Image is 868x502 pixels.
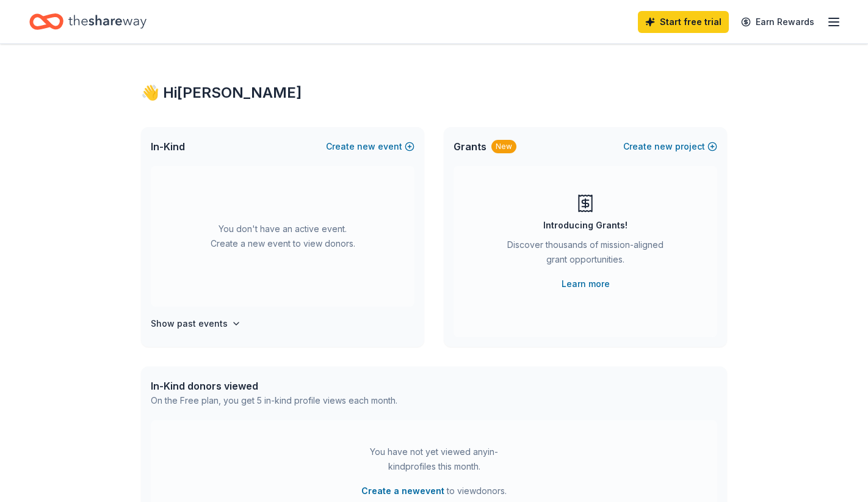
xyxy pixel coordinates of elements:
button: Createnewproject [623,139,717,154]
button: Createnewevent [326,139,414,154]
a: Earn Rewards [734,11,822,33]
div: You have not yet viewed any in-kind profiles this month. [358,445,510,474]
div: Discover thousands of mission-aligned grant opportunities. [502,238,668,272]
span: new [654,139,673,154]
span: to view donors . [361,484,507,498]
div: 👋 Hi [PERSON_NAME] [141,83,727,103]
button: Show past events [151,316,241,331]
span: Grants [454,139,486,154]
button: Create a newevent [361,484,444,498]
div: New [491,140,516,153]
div: In-Kind donors viewed [151,379,397,393]
span: new [357,139,375,154]
div: On the Free plan, you get 5 in-kind profile views each month. [151,393,397,408]
div: Introducing Grants! [543,218,627,233]
span: In-Kind [151,139,185,154]
a: Learn more [562,277,610,291]
a: Home [29,7,146,36]
a: Start free trial [638,11,729,33]
h4: Show past events [151,316,228,331]
div: You don't have an active event. Create a new event to view donors. [151,166,414,307]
